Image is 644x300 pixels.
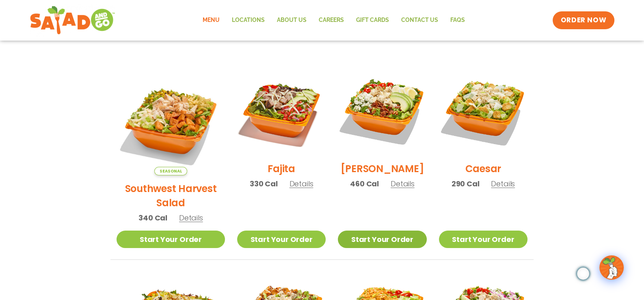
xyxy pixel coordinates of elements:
[179,213,203,223] span: Details
[268,162,295,176] h2: Fajita
[290,179,313,189] span: Details
[444,11,471,30] a: FAQs
[553,11,614,29] a: ORDER NOW
[600,256,623,279] img: wpChatIcon
[154,167,187,175] span: Seasonal
[117,67,225,175] img: Product photo for Southwest Harvest Salad
[341,162,424,176] h2: [PERSON_NAME]
[350,11,395,30] a: GIFT CARDS
[237,67,326,155] img: Product photo for Fajita Salad
[465,162,501,176] h2: Caesar
[138,212,167,223] span: 340 Cal
[237,231,326,248] a: Start Your Order
[491,179,515,189] span: Details
[250,178,278,189] span: 330 Cal
[117,181,225,210] h2: Southwest Harvest Salad
[226,11,271,30] a: Locations
[117,231,225,248] a: Start Your Order
[30,4,115,37] img: new-SAG-logo-768×292
[313,11,350,30] a: Careers
[197,11,226,30] a: Menu
[452,178,480,189] span: 290 Cal
[439,67,527,155] img: Product photo for Caesar Salad
[197,11,471,30] nav: Menu
[350,178,379,189] span: 460 Cal
[271,11,313,30] a: About Us
[395,11,444,30] a: Contact Us
[439,231,527,248] a: Start Your Order
[338,231,426,248] a: Start Your Order
[561,15,606,25] span: ORDER NOW
[338,67,426,155] img: Product photo for Cobb Salad
[391,179,415,189] span: Details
